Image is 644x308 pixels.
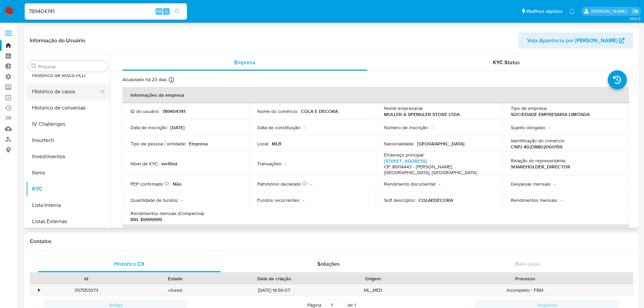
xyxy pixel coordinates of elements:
[130,210,205,216] p: Rendimentos mensais (Companhia) :
[317,260,340,268] span: Soluções
[26,213,111,230] button: Listas Externas
[26,100,111,116] button: Histórico de conversas
[384,111,460,117] p: MULLER & SPENGLER STORE LTDA
[257,108,298,114] p: Nome do comércio :
[419,197,453,203] p: COLAEDECORA
[161,161,177,167] p: verified
[561,197,562,203] p: -
[38,64,105,70] input: Procurar
[130,181,170,187] p: PEP confirmado :
[384,164,492,176] h4: CP: 89114443 - [PERSON_NAME], [GEOGRAPHIC_DATA], [GEOGRAPHIC_DATA]
[257,124,301,131] p: Data de constituição :
[422,275,628,282] div: Processo
[30,37,85,44] h1: Informação do Usuário
[189,141,208,147] p: Empresa
[511,181,551,187] p: Despesas mensais :
[25,7,187,16] input: Pesquise usuários ou casos...
[511,197,558,203] p: Rendimentos mensais :
[47,275,126,282] div: Id
[114,260,145,268] span: Histórico CX
[511,111,590,117] p: SOCIEDADE EMPRESARIA LIMITADA
[170,124,185,131] p: [DATE]
[131,285,220,296] div: closed
[569,8,575,14] a: Notificações
[549,124,550,131] p: -
[417,141,464,147] p: [GEOGRAPHIC_DATA]
[384,105,423,111] p: Nome empresarial :
[511,124,546,131] p: Sujeito obrigado :
[515,260,540,268] span: Bate-papo
[526,8,563,15] span: Atalhos rápidos
[26,132,111,148] button: Insurtech
[26,84,105,100] button: Histórico de casos
[418,285,633,296] div: Incompleto - FBM
[554,181,555,187] p: -
[591,8,629,15] p: edgar.zuliani@mercadolivre.com
[130,197,178,203] p: Quantidade de fundos :
[272,141,281,147] p: MLB
[439,181,440,187] p: -
[136,275,215,282] div: Estado
[30,238,633,245] h1: Contatos
[527,32,617,49] span: Veja Aparência por [PERSON_NAME]
[122,76,167,83] p: Atualizado há 23 dias
[384,141,414,147] p: Nacionalidade :
[170,7,184,16] button: search-icon
[311,181,312,187] p: -
[122,224,629,241] th: Detalhes de contato
[304,124,305,131] p: -
[130,141,186,147] p: Tipo de pessoa / entidade :
[511,158,566,164] p: Relação do representante :
[257,141,269,147] p: Local :
[384,197,416,203] p: Soft descriptor :
[181,197,183,203] p: -
[122,87,629,103] th: Informações da empresa
[26,181,111,197] button: KYC
[165,8,167,15] span: s
[156,8,162,15] span: Alt
[162,108,185,114] p: 789404741
[384,158,427,164] a: [STREET_ADDRESS]
[303,197,304,203] p: -
[130,124,168,131] p: Data de inscrição :
[257,197,300,203] p: Fundos recorrentes :
[130,161,159,167] p: Nível de KYC :
[632,8,639,15] a: Sair
[130,108,160,114] p: ID do usuário :
[384,124,429,131] p: Número de inscrição :
[234,58,256,66] span: Empresa
[511,105,547,111] p: Tipo de empresa :
[38,287,40,293] div: •
[431,124,433,131] p: -
[511,164,570,170] p: SHAREHOLDER_DIRECTOR
[173,181,182,187] p: Não
[26,148,111,165] button: Investimentos
[329,285,418,296] div: ML_MED
[130,216,162,222] p: BRL $9999999
[220,285,329,296] div: [DATE] 16:50:07
[333,275,413,282] div: Origem
[224,275,324,282] div: Data de criação
[301,108,338,114] p: COLA E DECORA
[511,138,565,144] p: Identificação do comércio :
[26,67,111,84] button: Histórico de Risco PLD
[42,285,131,296] div: 357553073
[285,161,286,167] p: -
[518,32,633,49] button: Veja Aparência por [PERSON_NAME]
[493,58,520,66] span: KYC Status
[384,181,436,187] p: Rendimento documental :
[26,116,111,132] button: IV Challenges
[26,197,111,213] button: Lista Interna
[26,165,111,181] button: Items
[384,152,424,158] p: Endereço principal :
[31,64,37,69] button: Procurar
[257,181,308,187] p: Patrimônio declarado :
[257,161,282,167] p: Transações :
[511,144,562,150] p: CNPJ 40238802000159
